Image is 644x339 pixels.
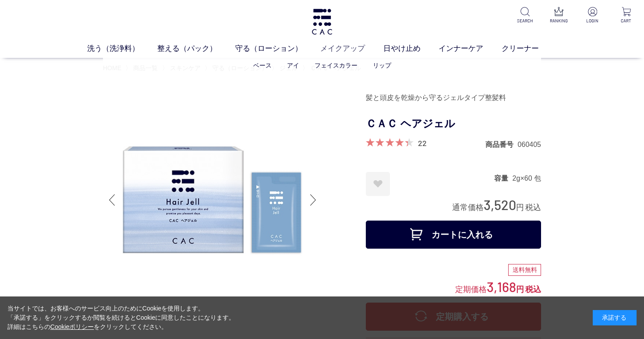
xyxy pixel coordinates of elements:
a: 22 [418,138,427,148]
a: 洗う（洗浄料） [87,43,158,54]
span: 通常価格 [452,203,484,212]
div: 送料無料 [508,264,541,276]
a: フェイスカラー [315,62,357,69]
a: ベース [253,62,272,69]
h1: ＣＡＣ ヘアジェル [366,114,541,134]
a: CART [616,7,637,24]
span: 税込 [525,203,541,212]
a: LOGIN [582,7,603,24]
a: メイクアップ [320,43,383,54]
div: 承諾する [593,310,637,325]
span: 3,168 [487,278,516,295]
a: 整える（パック） [157,43,235,54]
span: 円 [516,285,524,294]
dt: 容量 [494,174,513,183]
img: ＣＡＣ ヘアジェル [103,90,322,310]
a: インナーケア [439,43,502,54]
a: クリーナー [502,43,557,54]
span: 定期価格 [455,284,487,294]
a: アイ [287,62,299,69]
button: カートに入れる [366,221,541,249]
div: 髪と頭皮を乾燥から守るジェルタイプ整髪料 [366,90,541,105]
a: 守る（ローション） [235,43,321,54]
a: Cookieポリシー [50,323,94,330]
a: 日やけ止め [383,43,439,54]
span: 円 [516,203,524,212]
a: SEARCH [514,7,536,24]
img: logo [311,9,333,35]
dt: 商品番号 [485,140,518,149]
p: CART [616,18,637,24]
dd: 2g×60 包 [513,174,541,183]
p: LOGIN [582,18,603,24]
a: お気に入りに登録する [366,172,390,196]
p: RANKING [548,18,570,24]
p: SEARCH [514,18,536,24]
a: リップ [373,62,391,69]
div: 当サイトでは、お客様へのサービス向上のためにCookieを使用します。 「承諾する」をクリックするか閲覧を続けるとCookieに同意したことになります。 詳細はこちらの をクリックしてください。 [7,304,235,332]
span: 税込 [525,285,541,294]
a: RANKING [548,7,570,24]
span: 3,520 [484,196,516,213]
dd: 060405 [518,140,541,149]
